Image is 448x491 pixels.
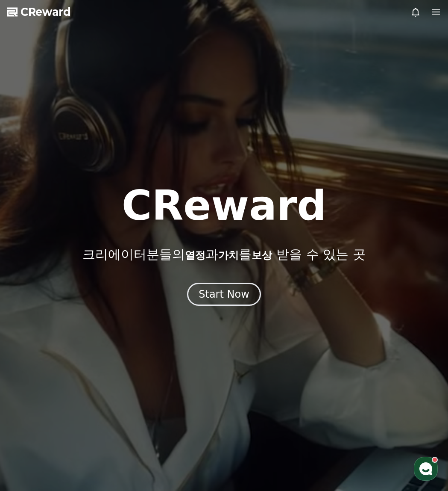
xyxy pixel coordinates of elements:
[56,271,110,293] a: 대화
[122,185,326,226] h1: CReward
[187,283,261,306] button: Start Now
[82,247,365,262] p: 크리에이터분들의 과 를 받을 수 있는 곳
[185,249,205,261] span: 열정
[218,249,239,261] span: 가치
[252,249,272,261] span: 보상
[27,284,32,291] span: 홈
[20,5,71,19] span: CReward
[78,284,88,291] span: 대화
[110,271,164,293] a: 설정
[7,5,71,19] a: CReward
[3,271,56,293] a: 홈
[132,284,142,291] span: 설정
[187,291,261,299] a: Start Now
[199,287,249,301] div: Start Now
